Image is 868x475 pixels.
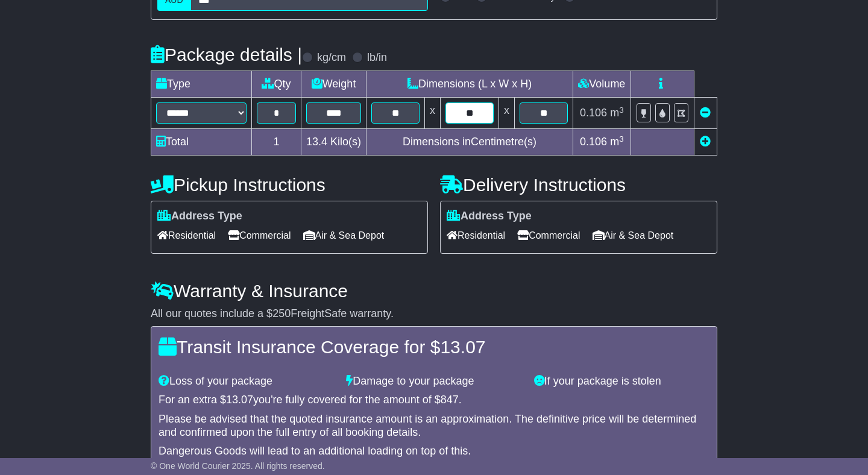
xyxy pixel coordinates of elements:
td: Dimensions in Centimetre(s) [366,129,573,156]
sup: 3 [619,105,624,115]
div: Dangerous Goods will lead to an additional loading on top of this. [159,445,709,458]
a: Remove this item [700,107,711,119]
div: All our quotes include a $ FreightSafe warranty. [151,307,717,321]
span: 847 [441,394,459,406]
h4: Pickup Instructions [151,175,428,195]
td: Dimensions (L x W x H) [366,71,573,98]
span: 13.07 [440,337,485,357]
span: 250 [272,307,291,319]
td: Kilo(s) [301,129,366,156]
span: m [610,107,624,119]
h4: Warranty & Insurance [151,281,717,301]
span: 0.106 [580,136,607,148]
span: Commercial [228,226,291,245]
h4: Package details | [151,45,302,64]
label: lb/in [367,51,387,64]
h4: Delivery Instructions [440,175,717,195]
td: Weight [301,71,366,98]
td: x [499,98,515,129]
a: Add new item [700,136,711,148]
td: Volume [573,71,631,98]
td: x [425,98,441,129]
td: 1 [252,129,301,156]
td: Qty [252,71,301,98]
div: If your package is stolen [528,375,715,388]
span: Residential [447,226,505,245]
span: Air & Sea Depot [593,226,674,245]
label: Address Type [157,210,242,223]
span: 13.4 [306,136,327,148]
label: Address Type [447,210,532,223]
td: Type [151,71,252,98]
div: For an extra $ you're fully covered for the amount of $ . [159,394,709,407]
span: Commercial [517,226,580,245]
sup: 3 [619,134,624,143]
h4: Transit Insurance Coverage for $ [159,337,709,357]
td: Total [151,129,252,156]
div: Damage to your package [340,375,527,388]
div: Loss of your package [153,375,340,388]
span: Air & Sea Depot [303,226,385,245]
span: m [610,136,624,148]
span: © One World Courier 2025. All rights reserved. [151,461,325,471]
span: 0.106 [580,107,607,119]
div: Please be advised that the quoted insurance amount is an approximation. The definitive price will... [159,413,709,439]
span: 13.07 [226,394,253,406]
label: kg/cm [317,51,346,64]
span: Residential [157,226,216,245]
